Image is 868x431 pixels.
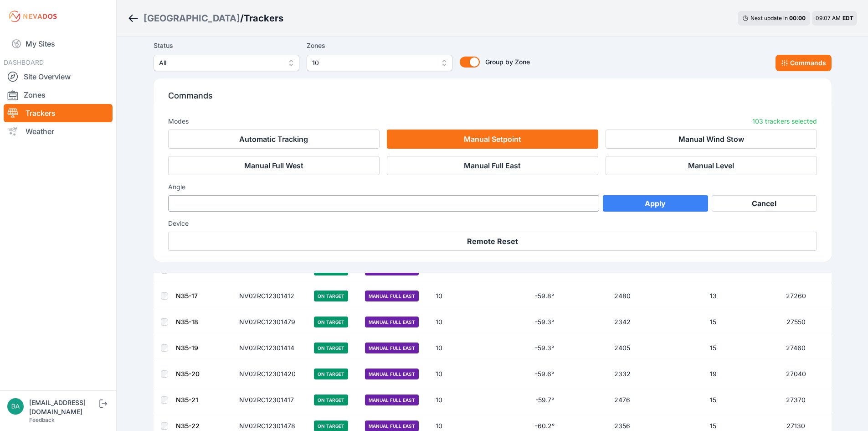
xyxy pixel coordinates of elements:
[168,232,817,251] button: Remote Reset
[666,309,760,335] td: 15
[387,130,598,149] button: Manual Setpoint
[168,156,380,175] button: Manual Full West
[168,182,817,192] h3: Angle
[387,156,598,175] button: Manual Full East
[760,309,832,335] td: 27550
[7,9,58,24] img: Nevados
[314,369,348,379] span: On Target
[816,15,841,21] span: 09:07 AM
[314,317,348,327] span: On Target
[154,40,299,51] label: Status
[430,387,467,413] td: 10
[842,15,853,21] span: EDT
[168,117,189,126] h3: Modes
[307,55,452,71] button: 10
[234,335,309,361] td: NV02RC12301414
[760,283,832,309] td: 27260
[579,361,666,387] td: 2332
[240,12,244,25] span: /
[750,15,788,21] span: Next update in
[244,12,283,25] h3: Trackers
[168,219,817,228] h3: Device
[312,57,434,68] span: 10
[234,283,309,309] td: NV02RC12301412
[176,370,200,378] a: N35-20
[511,309,579,335] td: -59.3°
[234,387,309,413] td: NV02RC12301417
[128,6,283,30] nav: Breadcrumb
[606,130,817,149] button: Manual Wind Stow
[760,335,832,361] td: 27460
[579,283,666,309] td: 2480
[176,396,198,404] a: N35-21
[666,387,760,413] td: 15
[7,398,24,415] img: bartonsvillesolar@invenergy.com
[511,361,579,387] td: -59.6°
[154,55,299,71] button: All
[307,40,452,51] label: Zones
[4,104,113,122] a: Trackers
[176,292,198,300] a: N35-17
[314,343,348,353] span: On Target
[603,195,708,212] button: Apply
[666,283,760,309] td: 13
[168,130,380,149] button: Automatic Tracking
[430,361,467,387] td: 10
[666,335,760,361] td: 15
[365,317,419,327] span: Manual Full East
[430,309,467,335] td: 10
[29,398,98,416] div: [EMAIL_ADDRESS][DOMAIN_NAME]
[752,117,817,126] p: 103 trackers selected
[365,369,419,379] span: Manual Full East
[365,395,419,405] span: Manual Full East
[430,283,467,309] td: 10
[176,318,198,326] a: N35-18
[666,361,760,387] td: 19
[168,89,817,109] p: Commands
[579,309,666,335] td: 2342
[430,335,467,361] td: 10
[144,12,240,25] a: [GEOGRAPHIC_DATA]
[485,58,530,66] span: Group by Zone
[712,195,817,212] button: Cancel
[234,361,309,387] td: NV02RC12301420
[760,361,832,387] td: 27040
[776,55,832,71] button: Commands
[511,335,579,361] td: -59.3°
[4,68,113,86] a: Site Overview
[579,387,666,413] td: 2476
[176,422,200,430] a: N35-22
[511,387,579,413] td: -59.7°
[4,122,113,140] a: Weather
[176,344,198,352] a: N35-19
[159,57,281,68] span: All
[314,291,348,301] span: On Target
[511,283,579,309] td: -59.8°
[4,86,113,104] a: Zones
[4,58,44,66] span: DASHBOARD
[365,291,419,301] span: Manual Full East
[760,387,832,413] td: 27370
[606,156,817,175] button: Manual Level
[314,395,348,405] span: On Target
[579,335,666,361] td: 2405
[234,309,309,335] td: NV02RC12301479
[365,343,419,353] span: Manual Full East
[789,15,806,22] div: 00 : 00
[4,33,113,55] a: My Sites
[29,416,55,423] a: Feedback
